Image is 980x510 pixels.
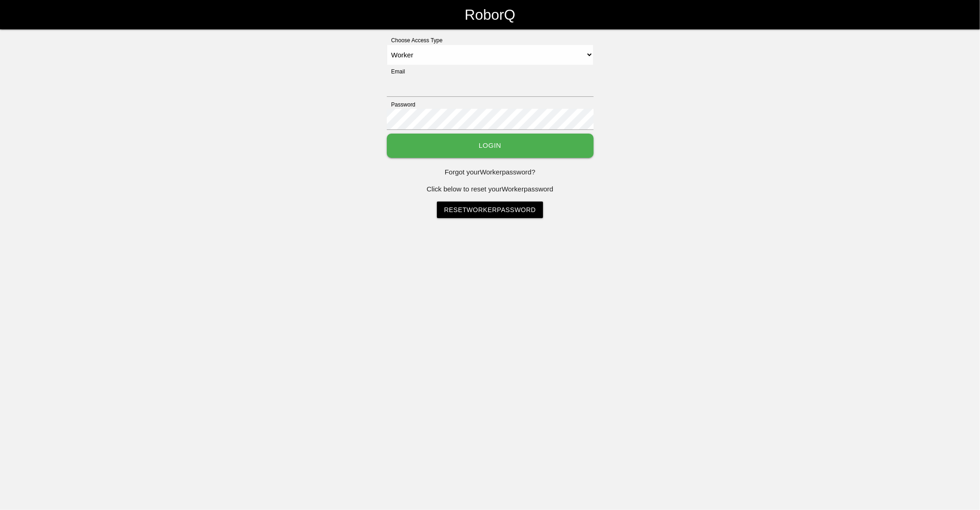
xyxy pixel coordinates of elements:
label: Password [387,101,416,109]
label: Choose Access Type [387,36,443,45]
p: Forgot your Worker password? [387,167,594,178]
button: Login [387,134,594,158]
p: Click below to reset your Worker password [387,184,594,195]
label: Email [387,67,405,76]
a: ResetWorkerPassword [437,202,544,218]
